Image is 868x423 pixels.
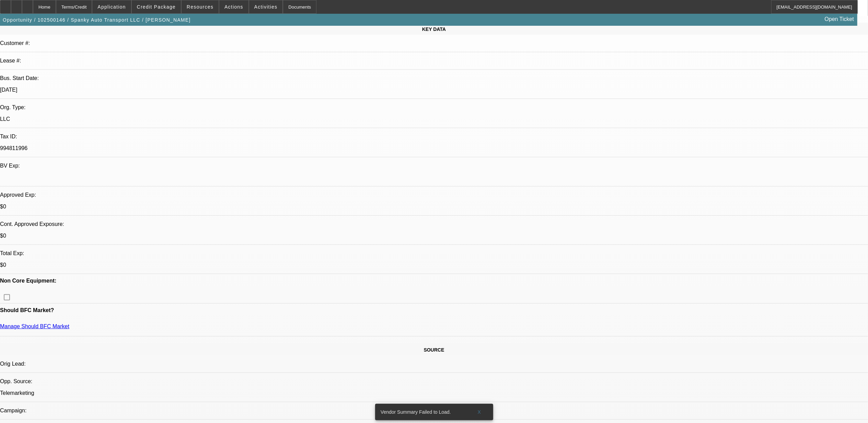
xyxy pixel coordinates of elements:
button: Activities [249,0,283,13]
button: Application [92,0,131,13]
span: Credit Package [137,4,176,10]
span: Activities [254,4,278,10]
button: Actions [219,0,248,13]
span: Application [97,4,126,10]
button: Credit Package [132,0,181,13]
span: Opportunity / 102500146 / Spanky Auto Transport LLC / [PERSON_NAME] [3,17,191,23]
span: SOURCE [424,347,444,353]
span: X [477,409,481,415]
span: Actions [224,4,243,10]
span: Resources [187,4,213,10]
button: Resources [182,0,219,13]
a: Open Ticket [822,13,857,25]
span: KEY DATA [422,26,446,32]
button: X [468,406,490,418]
div: Vendor Summary Failed to Load. [375,404,468,420]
